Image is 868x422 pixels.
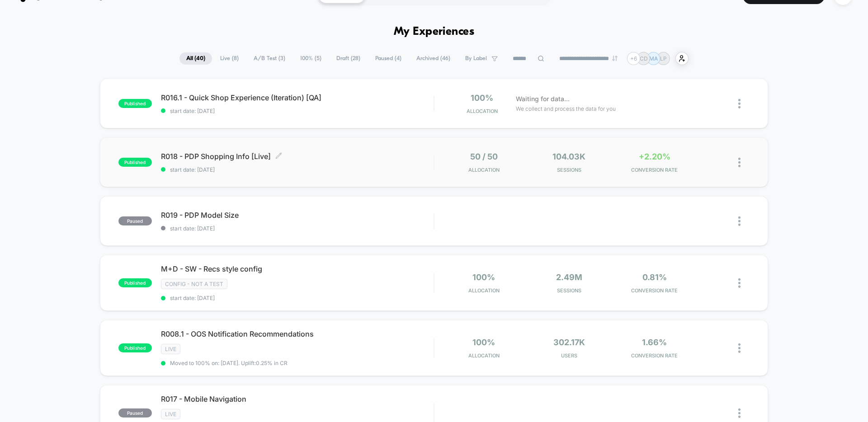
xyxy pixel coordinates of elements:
div: + 6 [627,52,640,65]
span: 104.03k [552,152,585,161]
span: All ( 40 ) [179,52,212,65]
span: Moved to 100% on: [DATE] . Uplift: 0.25% in CR [170,360,288,366]
span: 2.49M [556,272,582,282]
span: 100% [472,338,495,347]
span: 302.17k [553,338,585,347]
span: start date: [DATE] [161,225,434,232]
span: published [118,158,152,167]
img: end [612,56,618,61]
img: close [738,216,741,226]
span: Sessions [529,287,610,294]
span: Draft ( 28 ) [330,52,367,65]
img: close [738,99,741,108]
span: A/B Test ( 3 ) [247,52,292,65]
span: Allocation [467,108,498,114]
span: By Label [465,55,487,62]
p: CD [640,55,648,62]
span: start date: [DATE] [161,166,434,173]
img: close [738,408,741,418]
img: close [738,278,741,288]
span: R016.1 - Quick Shop Experience (Iteration) [QA] [161,93,434,102]
span: R019 - PDP Model Size [161,211,434,220]
span: 100% ( 5 ) [293,52,328,65]
span: paused [118,216,152,225]
span: Archived ( 46 ) [410,52,457,65]
span: M+D - SW - Recs style config [161,264,434,273]
span: 50 / 50 [470,152,498,161]
span: 100% [471,93,493,103]
span: We collect and process the data for you [516,104,616,113]
span: 0.81% [642,272,667,282]
span: Paused ( 4 ) [368,52,408,65]
span: +2.20% [639,152,670,161]
span: LIVE [161,344,180,354]
span: start date: [DATE] [161,108,434,114]
span: CONFIG - NOT A TEST [161,279,227,289]
span: Live ( 8 ) [213,52,245,65]
p: LP [660,55,667,62]
span: published [118,343,152,352]
span: published [118,99,152,108]
span: R008.1 - OOS Notification Recommendations [161,329,434,338]
p: MA [649,55,658,62]
span: start date: [DATE] [161,295,434,301]
span: paused [118,408,152,417]
span: Sessions [529,167,610,173]
span: LIVE [161,409,180,419]
span: CONVERSION RATE [614,352,695,359]
span: Allocation [468,287,500,294]
span: CONVERSION RATE [614,167,695,173]
span: Allocation [468,352,500,359]
img: close [738,343,741,353]
h1: My Experiences [394,25,475,38]
span: 1.66% [642,338,667,347]
img: close [738,158,741,167]
span: Allocation [468,167,500,173]
span: Waiting for data... [516,94,570,104]
span: published [118,278,152,287]
span: CONVERSION RATE [614,287,695,294]
span: Users [529,352,610,359]
span: 100% [472,272,495,282]
span: R017 - Mobile Navigation [161,394,434,403]
span: R018 - PDP Shopping Info [Live] [161,152,434,161]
